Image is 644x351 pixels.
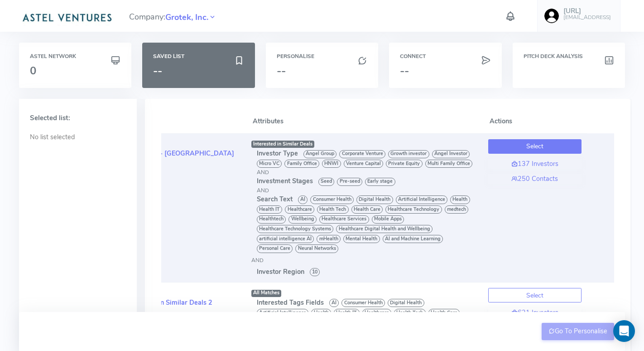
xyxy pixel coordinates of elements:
[257,176,313,185] span: Investment Stages
[277,65,368,77] h3: --
[310,268,320,276] span: 10
[388,150,429,158] span: Growth investor
[30,114,126,122] h5: Selected list:
[341,299,385,307] span: Consumer Health
[336,225,433,233] span: Healthcare Digital Health and Wellbeing
[317,235,341,243] span: mHealth
[257,205,283,214] span: Health IT
[257,149,298,158] span: Investor Type
[165,11,208,24] span: Grotek, Inc.
[257,215,286,224] span: Healthtech
[425,160,473,168] span: Multi Family Office
[251,256,477,264] div: AND
[86,209,240,219] div: (pushed to Connect)
[257,235,314,243] span: artificial intelligence AI
[356,195,393,204] span: Digital Health
[257,244,293,253] span: Personal Care
[488,308,582,318] a: 621 Investors
[334,309,360,317] span: Health IT
[488,288,582,302] button: Select
[329,299,339,307] span: AI
[488,174,582,184] a: 250 Contacts
[257,225,334,233] span: Healthcare Technology Systems
[317,205,349,214] span: Health Tech
[362,309,392,317] span: Healthcare
[298,195,308,204] span: AI
[285,205,314,214] span: Healthcare
[432,150,470,158] span: Angel Investor
[488,159,582,169] a: 137 Investors
[284,160,319,168] span: Family Office
[319,215,369,224] span: Healthcare Services
[153,63,162,78] span: --
[400,54,491,59] h6: Connect
[153,54,244,59] h6: Saved List
[86,168,240,178] div: by [EMAIL_ADDRESS]
[257,298,324,307] span: Interested Tags Fields
[372,215,404,224] span: Mobile Apps
[295,244,338,253] span: Neural Networks
[129,8,216,24] span: Company:
[257,309,309,317] span: Artificial Intelligence
[303,150,337,158] span: Angel Group
[310,195,354,204] span: Consumer Health
[246,110,483,133] th: Attributes
[450,195,470,204] span: Health
[394,309,426,317] span: Health Tech
[86,188,240,204] div: 19:29[DATE]
[288,215,317,224] span: Wellbeing
[30,63,36,78] span: 0
[396,195,448,204] span: Artificial Intelligence
[80,110,246,133] th: Name
[383,235,443,243] span: AI and Machine Learning
[86,159,240,169] div: #1507
[344,160,384,168] span: Venture Capital
[318,178,335,186] span: Seed
[257,186,477,195] div: AND
[445,205,469,214] span: medtech
[253,289,279,296] span: All Matches
[563,7,611,15] h5: [URL]
[400,65,491,77] h3: --
[428,309,460,317] span: Health Care
[483,110,587,133] th: Actions
[165,11,208,22] a: Grotek, Inc.
[30,132,126,142] p: No list selected
[388,299,424,307] span: Digital Health
[337,178,362,186] span: Pre-seed
[339,150,385,158] span: Corporate Venture
[524,54,615,59] h6: Pitch Deck Analysis
[311,309,331,317] span: Health
[365,178,395,186] span: Early stage
[257,168,477,176] div: AND
[613,320,635,342] div: Open Intercom Messenger
[86,178,240,188] div: Hide Ringfence: false
[277,54,368,59] h6: Personalise
[544,9,559,23] img: user-image
[257,195,293,204] span: Search Text
[253,141,312,147] span: Interested in Similar Deals
[257,267,304,276] span: Investor Region
[386,160,423,168] span: Private Equity
[30,54,121,59] h6: Astel Network
[351,205,383,214] span: Health Care
[385,205,442,214] span: Healthcare Technology
[86,307,240,317] div: #1494
[343,235,380,243] span: Mental Health
[563,15,611,20] h6: [EMAIL_ADDRESS]
[322,160,341,168] span: HNWI
[257,160,282,168] span: Micro VC
[488,139,582,154] button: Select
